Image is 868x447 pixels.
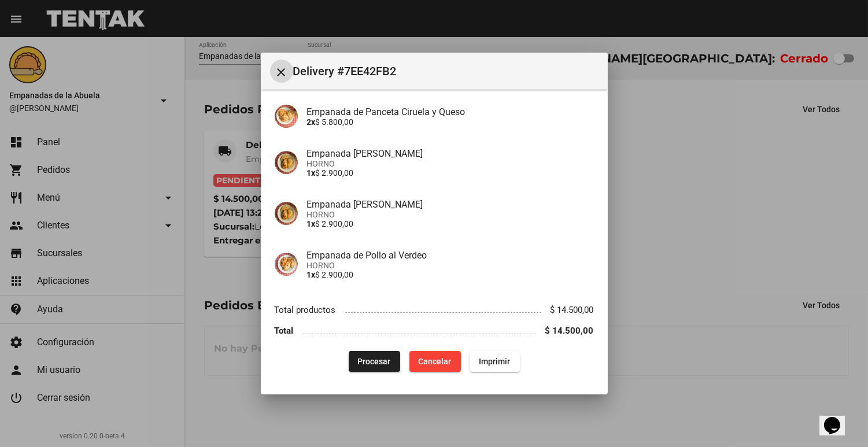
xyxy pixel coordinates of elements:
li: Total productos $ 14.500,00 [275,299,594,320]
p: $ 2.900,00 [307,168,594,178]
button: Procesar [349,351,400,372]
span: Imprimir [479,357,511,366]
span: HORNO [307,261,594,270]
b: 2x [307,117,316,127]
p: $ 2.900,00 [307,270,594,279]
span: HORNO [307,210,594,219]
span: HORNO [307,159,594,168]
button: Imprimir [470,351,520,372]
b: 1x [307,270,316,279]
button: Cancelar [409,351,461,372]
span: Cancelar [419,357,452,366]
span: Delivery #7EE42FB2 [293,62,599,80]
span: Procesar [358,357,391,366]
mat-icon: Cerrar [275,65,289,79]
button: Cerrar [270,60,293,83]
img: b535b57a-eb23-4682-a080-b8c53aa6123f.jpg [275,253,298,276]
h4: Empanada [PERSON_NAME] [307,199,594,210]
iframe: chat widget [819,401,856,435]
img: f753fea7-0f09-41b3-9a9e-ddb84fc3b359.jpg [275,202,298,225]
b: 1x [307,219,316,228]
h4: Empanada de Panceta Ciruela y Queso [307,106,594,117]
img: f753fea7-0f09-41b3-9a9e-ddb84fc3b359.jpg [275,151,298,174]
h4: Empanada de Pollo al Verdeo [307,250,594,261]
li: Total $ 14.500,00 [275,320,594,342]
p: $ 5.800,00 [307,117,594,127]
img: a07d0382-12a7-4aaa-a9a8-9d363701184e.jpg [275,105,298,128]
h4: Empanada [PERSON_NAME] [307,148,594,159]
p: $ 2.900,00 [307,219,594,228]
b: 1x [307,168,316,178]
